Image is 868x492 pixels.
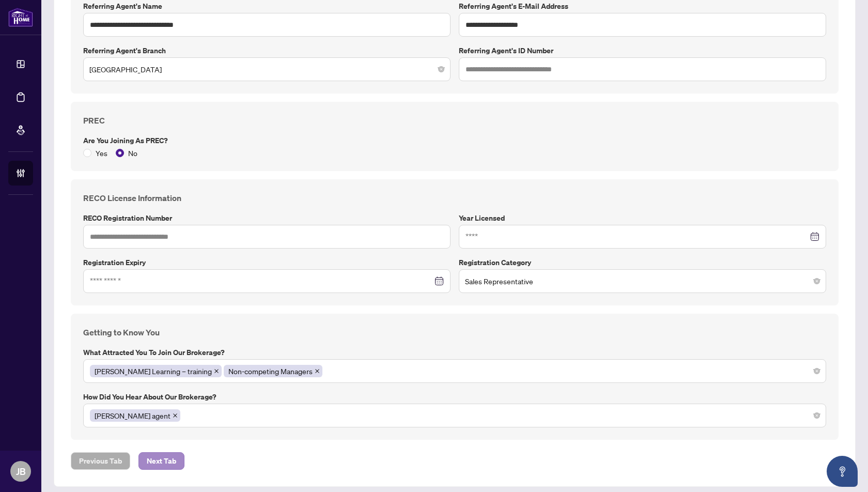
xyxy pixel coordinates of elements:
img: logo [8,8,33,27]
span: close-circle [438,66,444,72]
span: [PERSON_NAME] agent [95,410,171,421]
h4: Getting to Know You [83,326,826,339]
label: Referring Agent's Branch [83,45,451,56]
button: Next Tab [138,452,184,470]
label: Year Licensed [459,212,826,224]
span: close-circle [814,368,820,374]
label: Registration Category [459,257,826,268]
span: close [315,368,320,374]
label: Are you joining as PREC? [83,135,826,146]
span: Yes [91,147,112,159]
label: What attracted you to join our brokerage? [83,347,826,358]
span: JB [16,464,26,479]
h4: RECO License Information [83,192,826,204]
span: close [173,413,178,418]
button: Previous Tab [71,452,130,470]
span: RAHR Learning – training [90,365,222,377]
span: Mississauga [89,59,444,79]
h4: PREC [83,114,826,127]
label: How did you hear about our brokerage? [83,391,826,403]
label: Referring Agent's Name [83,1,451,12]
span: RAHR agent [90,409,180,422]
span: Non-competing Managers [228,365,313,377]
span: No [124,147,142,159]
span: [PERSON_NAME] Learning – training [95,365,212,377]
label: Referring Agent's ID Number [459,45,826,56]
span: Sales Representative [465,271,820,291]
span: close-circle [814,412,820,419]
span: close [214,368,219,374]
label: Referring Agent's E-Mail Address [459,1,826,12]
label: Registration Expiry [83,257,451,268]
span: close-circle [814,278,820,284]
label: RECO Registration Number [83,212,451,224]
span: Next Tab [147,453,176,469]
span: Non-competing Managers [224,365,322,377]
button: Open asap [827,456,858,487]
